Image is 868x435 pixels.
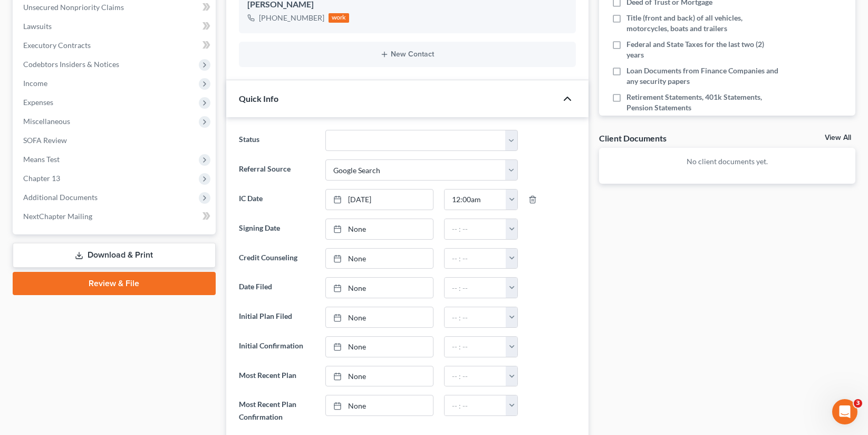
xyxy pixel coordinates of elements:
[234,277,321,298] label: Date Filed
[23,117,70,126] span: Miscellaneous
[23,155,60,164] span: Means Test
[23,22,52,31] span: Lawsuits
[239,93,278,103] span: Quick Info
[626,65,782,87] span: Loan Documents from Finance Companies and any security papers
[247,50,568,59] button: New Contact
[234,159,321,181] label: Referral Source
[234,219,321,240] label: Signing Date
[13,272,216,295] a: Review & File
[825,134,851,141] a: View All
[854,399,862,408] span: 3
[15,17,216,36] a: Lawsuits
[445,307,506,327] input: -- : --
[626,13,782,34] span: Title (front and back) of all vehicles, motorcycles, boats and trailers
[326,337,433,357] a: None
[445,190,506,210] input: -- : --
[626,92,782,113] span: Retirement Statements, 401k Statements, Pension Statements
[234,395,321,427] label: Most Recent Plan Confirmation
[259,13,324,23] div: [PHONE_NUMBER]
[326,249,433,269] a: None
[23,98,53,107] span: Expenses
[23,136,67,145] span: SOFA Review
[326,190,433,210] a: [DATE]
[23,3,124,12] span: Unsecured Nonpriority Claims
[445,278,506,298] input: -- : --
[234,130,321,151] label: Status
[607,156,847,167] p: No client documents yet.
[15,131,216,150] a: SOFA Review
[23,212,92,221] span: NextChapter Mailing
[445,249,506,269] input: -- : --
[234,248,321,269] label: Credit Counseling
[13,243,216,268] a: Download & Print
[445,366,506,386] input: -- : --
[326,278,433,298] a: None
[445,395,506,415] input: -- : --
[326,366,433,386] a: None
[326,219,433,239] a: None
[23,79,47,88] span: Income
[23,41,91,50] span: Executory Contracts
[23,193,98,202] span: Additional Documents
[326,395,433,415] a: None
[15,36,216,55] a: Executory Contracts
[15,207,216,226] a: NextChapter Mailing
[445,219,506,239] input: -- : --
[445,337,506,357] input: -- : --
[626,39,782,60] span: Federal and State Taxes for the last two (2) years
[23,174,60,183] span: Chapter 13
[234,336,321,357] label: Initial Confirmation
[329,13,350,23] div: work
[23,60,119,69] span: Codebtors Insiders & Notices
[599,133,667,144] div: Client Documents
[234,307,321,328] label: Initial Plan Filed
[832,399,857,424] iframe: Intercom live chat
[326,307,433,327] a: None
[234,366,321,387] label: Most Recent Plan
[234,189,321,210] label: IC Date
